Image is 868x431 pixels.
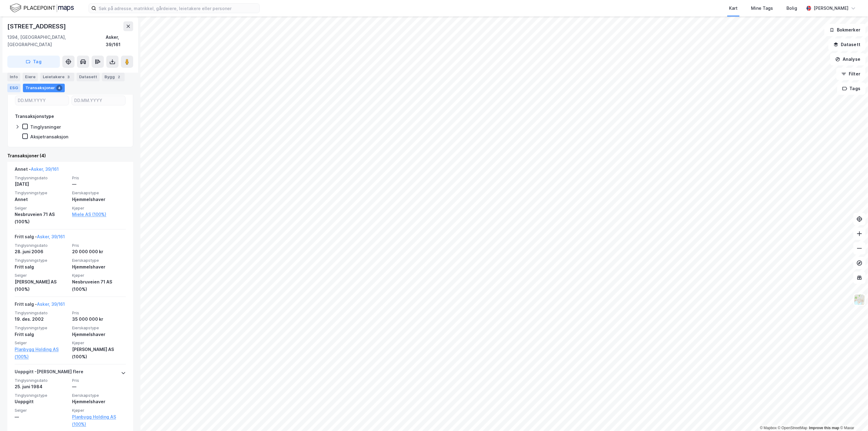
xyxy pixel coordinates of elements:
[72,408,126,413] span: Kjøper
[106,34,133,48] div: Asker, 39/161
[15,301,65,310] div: Fritt salg -
[15,196,68,203] div: Annet
[72,196,126,203] div: Hjemmelshaver
[751,5,773,12] div: Mine Tags
[830,53,866,65] button: Analyse
[7,73,20,81] div: Info
[778,426,808,430] a: OpenStreetMap
[7,152,133,159] div: Transaksjoner (4)
[809,426,839,430] a: Improve this map
[786,5,797,12] div: Bolig
[15,393,68,398] span: Tinglysningstype
[72,190,126,195] span: Eierskapstype
[72,278,126,293] div: Nesbruveien 71 AS (100%)
[837,402,868,431] iframe: Chat Widget
[102,73,125,81] div: Bygg
[37,234,65,239] a: Asker, 39/161
[72,263,126,271] div: Hjemmelshaver
[15,175,68,181] span: Tinglysningsdato
[10,3,74,13] img: logo.f888ab2527a4732fd821a326f86c7f29.svg
[66,74,72,80] div: 3
[7,56,60,68] button: Tag
[72,316,126,323] div: 35 000 000 kr
[15,243,68,248] span: Tinglysningsdato
[72,340,126,345] span: Kjøper
[23,84,65,92] div: Transaksjoner
[77,73,100,81] div: Datasett
[15,398,68,405] div: Uoppgitt
[116,74,122,80] div: 2
[72,331,126,338] div: Hjemmelshaver
[15,96,69,105] input: DD.MM.YYYY
[96,4,259,13] input: Søk på adresse, matrikkel, gårdeiere, leietakere eller personer
[72,346,126,360] div: [PERSON_NAME] AS (100%)
[15,325,68,331] span: Tinglysningstype
[15,206,68,211] span: Selger
[15,383,68,390] div: 25. juni 1984
[31,166,59,172] a: Asker, 39/161
[72,211,126,218] a: Miele AS (100%)
[837,82,866,95] button: Tags
[729,5,738,12] div: Kart
[15,340,68,345] span: Selger
[15,310,68,316] span: Tinglysningsdato
[15,263,68,271] div: Fritt salg
[7,21,67,31] div: [STREET_ADDRESS]
[15,273,68,278] span: Selger
[15,166,59,175] div: Annet -
[828,38,866,51] button: Datasett
[15,248,68,255] div: 28. juni 2006
[15,316,68,323] div: 19. des. 2002
[15,368,83,378] div: Uoppgitt - [PERSON_NAME] flere
[72,398,126,405] div: Hjemmelshaver
[72,413,126,428] a: Planbygg Holding AS (100%)
[15,331,68,338] div: Fritt salg
[72,248,126,255] div: 20 000 000 kr
[15,233,65,243] div: Fritt salg -
[72,393,126,398] span: Eierskapstype
[15,278,68,293] div: [PERSON_NAME] AS (100%)
[7,84,20,92] div: ESG
[824,24,866,36] button: Bokmerker
[72,96,125,105] input: DD.MM.YYYY
[15,413,68,421] div: —
[15,181,68,188] div: [DATE]
[72,181,126,188] div: —
[836,68,866,80] button: Filter
[30,124,61,130] div: Tinglysninger
[15,211,68,225] div: Nesbruveien 71 AS (100%)
[37,301,65,307] a: Asker, 39/161
[15,346,68,360] a: Planbygg Holding AS (100%)
[72,310,126,316] span: Pris
[30,134,68,140] div: Aksjetransaksjon
[15,190,68,195] span: Tinglysningstype
[40,73,74,81] div: Leietakere
[15,408,68,413] span: Selger
[72,206,126,211] span: Kjøper
[56,85,62,91] div: 4
[23,73,38,81] div: Eiere
[15,258,68,263] span: Tinglysningstype
[760,426,777,430] a: Mapbox
[72,383,126,390] div: —
[72,258,126,263] span: Eierskapstype
[72,325,126,331] span: Eierskapstype
[814,5,848,12] div: [PERSON_NAME]
[72,273,126,278] span: Kjøper
[72,378,126,383] span: Pris
[15,378,68,383] span: Tinglysningsdato
[15,113,54,120] div: Transaksjonstype
[7,34,106,48] div: 1394, [GEOGRAPHIC_DATA], [GEOGRAPHIC_DATA]
[854,294,865,305] img: Z
[72,175,126,181] span: Pris
[72,243,126,248] span: Pris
